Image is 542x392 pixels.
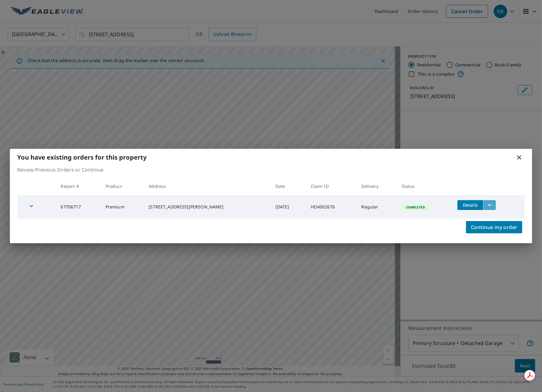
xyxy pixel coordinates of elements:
button: Continue my order [466,221,522,233]
button: filesDropdownBtn-67706717 [483,200,496,210]
th: Delivery [357,177,397,195]
th: Address [144,177,270,195]
th: Product [101,177,144,195]
button: detailsBtn-67706717 [457,200,483,210]
span: Details [461,202,480,208]
span: Continue my order [471,223,517,232]
td: [DATE] [271,195,306,219]
td: 67706717 [56,195,101,219]
span: Completed [402,205,428,209]
p: Review Previous Orders or Continue [17,166,525,173]
th: Report # [56,177,101,195]
td: Regular [357,195,397,219]
b: You have existing orders for this property [17,153,147,161]
th: Claim ID [306,177,357,195]
div: [STREET_ADDRESS][PERSON_NAME] [149,204,265,210]
td: Premium [101,195,144,219]
th: Status [397,177,452,195]
th: Date [271,177,306,195]
td: HO4002676 [306,195,357,219]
